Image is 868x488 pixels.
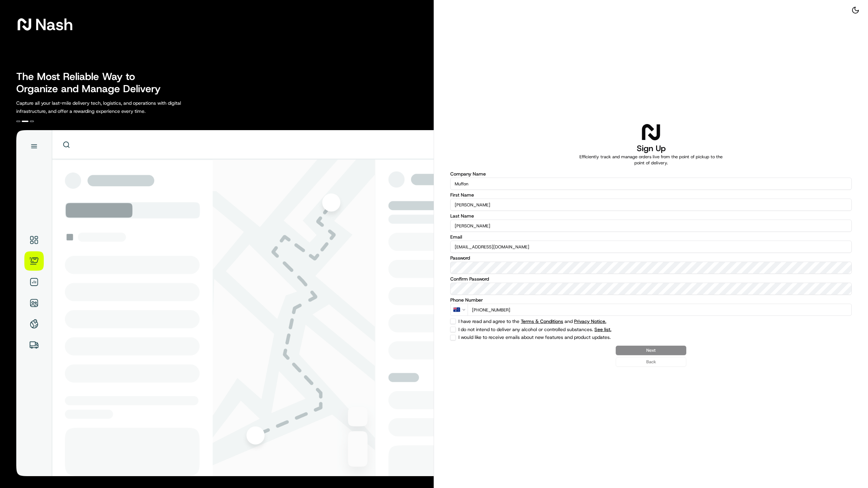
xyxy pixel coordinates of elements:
a: Terms & Conditions [521,318,563,324]
label: Password [450,256,852,260]
p: Capture all your last-mile delivery tech, logistics, and operations with digital infrastructure, ... [16,99,212,115]
span: Nash [35,18,73,31]
span: See list. [594,327,611,332]
label: I do not intend to deliver any alcohol or controlled substances. [458,327,780,332]
button: I do not intend to deliver any alcohol or controlled substances. [594,327,611,332]
img: illustration [16,130,434,476]
input: Enter your email address [450,241,852,253]
label: I have read and agree to the and [458,319,780,324]
label: Company Name [450,171,852,176]
input: Enter your last name [450,220,852,232]
p: Efficiently track and manage orders live from the point of pickup to the point of delivery. [575,154,727,166]
input: Enter your first name [450,199,852,211]
label: I would like to receive emails about new features and product updates. [458,335,780,340]
h1: Sign Up [637,143,666,154]
label: Email [450,235,852,239]
label: First Name [450,192,852,197]
input: Enter phone number [468,304,852,316]
input: Enter your company name [450,178,852,190]
h2: The Most Reliable Way to Organize and Manage Delivery [16,70,168,95]
label: Confirm Password [450,277,852,281]
label: Phone Number [450,298,852,302]
a: Privacy Notice. [574,318,606,324]
label: Last Name [450,213,852,218]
